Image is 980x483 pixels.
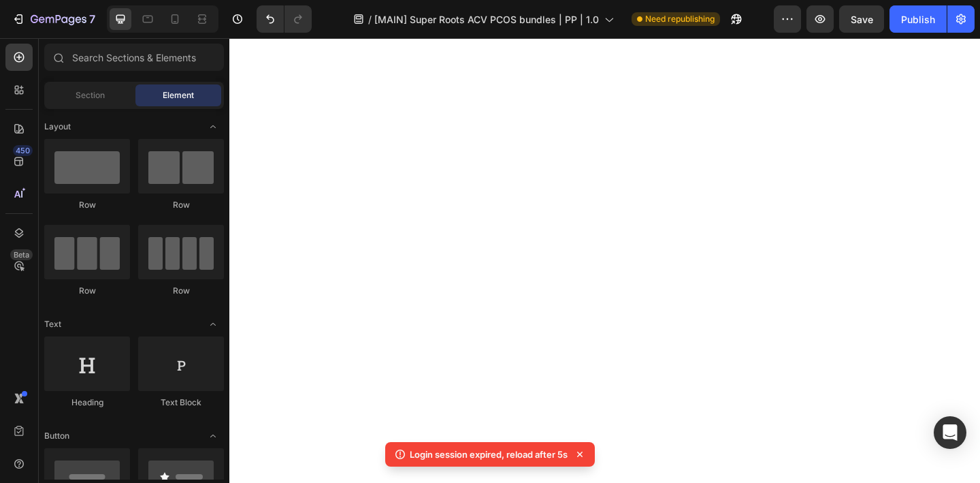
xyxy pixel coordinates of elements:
[10,249,33,260] div: Beta
[229,38,980,483] iframe: Design area
[839,5,884,33] button: Save
[202,425,224,447] span: Toggle open
[851,14,873,25] span: Save
[645,13,715,25] span: Need republishing
[89,11,95,27] p: 7
[44,430,69,442] span: Button
[410,448,568,461] p: Login session expired, reload after 5s
[202,116,224,138] span: Toggle open
[44,44,224,71] input: Search Sections & Elements
[5,5,101,33] button: 7
[44,199,130,211] div: Row
[76,89,105,102] span: Section
[257,5,312,33] div: Undo/Redo
[163,89,194,102] span: Element
[374,12,599,27] span: [MAIN] Super Roots ACV PCOS bundles | PP | 1.0
[13,145,33,156] div: 450
[202,313,224,335] span: Toggle open
[44,121,71,133] span: Layout
[138,285,224,297] div: Row
[138,199,224,211] div: Row
[889,5,947,33] button: Publish
[44,396,130,409] div: Heading
[138,396,224,409] div: Text Block
[368,12,372,27] span: /
[901,12,935,27] div: Publish
[934,416,966,449] div: Open Intercom Messenger
[44,318,61,330] span: Text
[44,285,130,297] div: Row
